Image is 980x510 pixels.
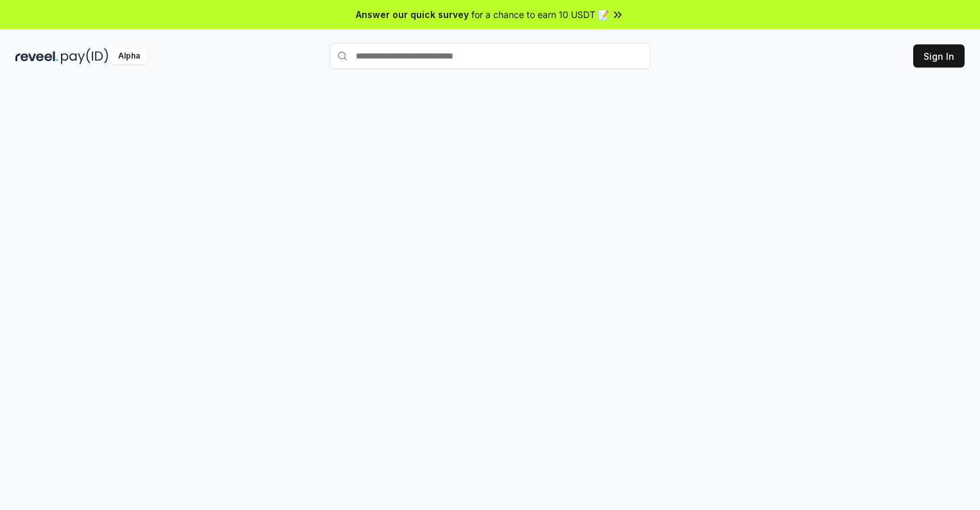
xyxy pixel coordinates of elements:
[471,8,609,21] span: for a chance to earn 10 USDT 📝
[111,48,147,64] div: Alpha
[356,8,469,21] span: Answer our quick survey
[15,48,58,64] img: reveel_dark
[913,44,965,68] button: Sign In
[61,48,109,64] img: pay_id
